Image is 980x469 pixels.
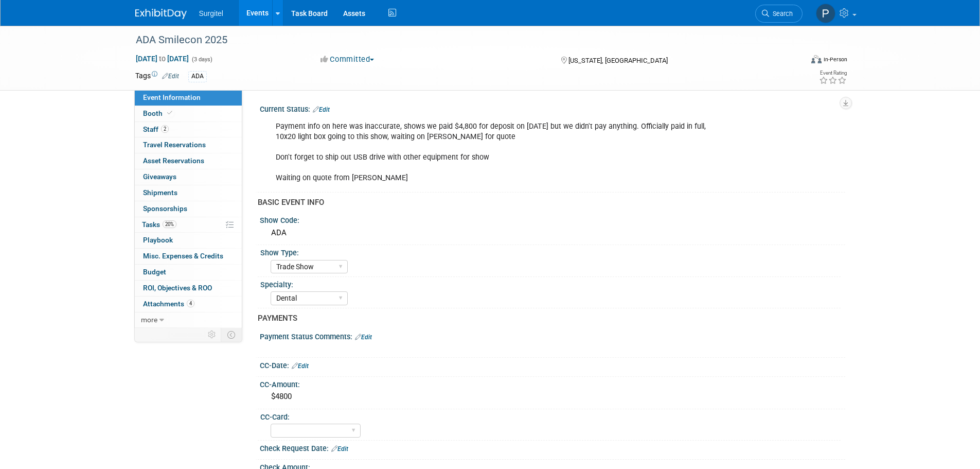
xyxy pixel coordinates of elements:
span: Shipments [143,188,177,197]
div: CC-Card: [260,409,841,422]
td: Tags [135,71,179,82]
div: BASIC EVENT INFO [258,197,838,208]
span: Asset Reservations [143,157,204,165]
a: Booth [135,106,242,121]
a: Giveaways [135,169,242,185]
a: Staff2 [135,122,242,137]
span: Budget [143,268,166,276]
div: Payment info on here was inaccurate, shows we paid $4,800 for deposit on [DATE] but we didn't pay... [269,116,732,188]
div: Event Format [742,54,848,69]
span: to [157,55,167,63]
div: $4800 [268,389,838,405]
td: Toggle Event Tabs [221,328,242,341]
span: more [141,316,157,324]
div: Show Code: [260,213,845,225]
span: Playbook [143,236,173,244]
span: Giveaways [143,172,176,181]
a: Playbook [135,233,242,248]
div: ADA [268,225,838,241]
a: Attachments4 [135,297,242,312]
div: PAYMENTS [258,313,838,324]
i: Booth reservation complete [167,110,172,116]
div: ADA Smilecon 2025 [132,31,787,49]
div: CC-Amount: [260,377,845,390]
div: Current Status: [260,101,845,115]
a: Travel Reservations [135,137,242,153]
a: Event Information [135,90,242,106]
span: Event Information [143,93,201,101]
img: Format-Inperson.png [811,55,822,63]
a: ROI, Objectives & ROO [135,281,242,296]
span: Sponsorships [143,204,187,213]
a: Budget [135,265,242,280]
span: 2 [161,125,169,133]
a: Asset Reservations [135,153,242,169]
a: Search [755,5,803,23]
span: Staff [143,125,169,133]
a: Misc. Expenses & Credits [135,249,242,264]
span: Travel Reservations [143,141,206,149]
a: Edit [331,445,348,453]
span: Search [769,10,793,18]
span: [US_STATE], [GEOGRAPHIC_DATA] [568,57,668,64]
div: CC-Date: [260,358,845,371]
div: Event Rating [819,71,847,76]
div: In-Person [823,56,847,63]
td: Personalize Event Tab Strip [203,328,221,341]
img: ExhibitDay [135,9,187,19]
span: Surgitel [199,9,223,18]
a: Edit [313,106,330,113]
span: Attachments [143,300,194,308]
a: Edit [292,362,309,370]
span: Tasks [142,220,176,229]
a: Edit [355,334,372,341]
a: Sponsorships [135,201,242,217]
span: [DATE] [DATE] [135,54,189,63]
div: Show Type: [260,245,841,258]
div: Check Request Date: [260,441,845,454]
span: Booth [143,109,174,117]
div: ADA [188,71,207,82]
a: Edit [162,73,179,80]
a: Shipments [135,185,242,201]
div: Payment Status Comments: [260,329,845,342]
div: Specialty: [260,277,841,290]
a: more [135,312,242,328]
span: (3 days) [191,56,212,63]
a: Tasks20% [135,217,242,233]
span: Misc. Expenses & Credits [143,252,223,260]
img: Paul Wisniewski [816,4,835,23]
span: 4 [187,300,194,307]
span: ROI, Objectives & ROO [143,284,212,292]
span: 20% [163,220,176,228]
button: Committed [317,54,378,65]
